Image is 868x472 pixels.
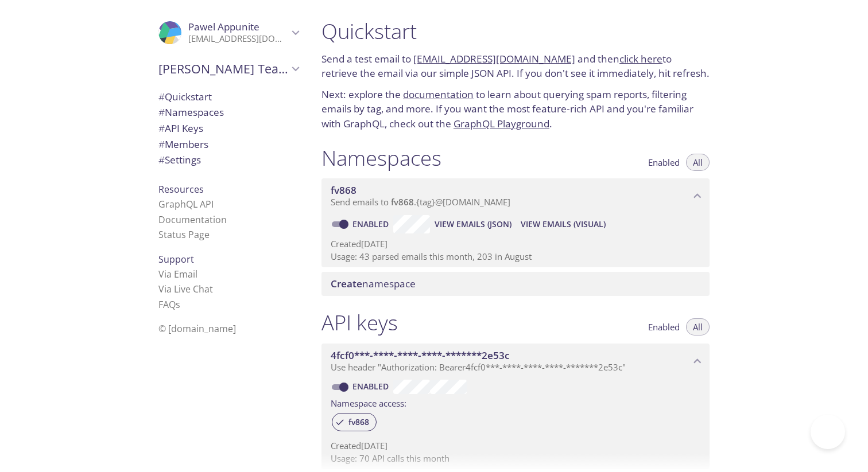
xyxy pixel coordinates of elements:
button: All [686,154,710,171]
button: All [686,318,710,336]
div: Haver Team [149,54,308,84]
p: Next: explore the to learn about querying spam reports, filtering emails by tag, and more. If you... [321,87,710,131]
span: Settings [158,153,201,166]
a: Enabled [351,381,393,392]
div: fv868 namespace [321,178,710,214]
a: Via Live Chat [158,283,213,295]
div: Pawel Appunite [149,14,308,52]
span: Support [158,253,194,266]
div: Quickstart [149,89,308,105]
span: # [158,106,165,119]
span: # [158,138,165,151]
div: Team Settings [149,152,308,168]
div: Members [149,136,308,153]
span: fv868 [391,196,414,208]
span: Send emails to . {tag} @[DOMAIN_NAME] [331,196,510,208]
label: Namespace access: [331,394,406,411]
span: fv868 [331,184,356,197]
p: Created [DATE] [331,238,700,250]
h1: Quickstart [321,18,710,44]
p: Created [DATE] [331,440,700,452]
span: Quickstart [158,90,212,103]
span: # [158,153,165,166]
button: View Emails (JSON) [430,215,516,233]
span: © [DOMAIN_NAME] [158,322,236,335]
div: API Keys [149,120,308,136]
h1: Namespaces [321,145,441,171]
iframe: Help Scout Beacon - Open [811,415,845,449]
span: Create [331,277,362,290]
button: Enabled [641,318,687,336]
span: # [158,122,165,135]
a: Status Page [158,228,210,241]
span: Members [158,138,208,151]
a: Enabled [351,219,393,229]
a: GraphQL Playground [454,117,549,130]
span: View Emails (JSON) [435,217,511,231]
span: Namespaces [158,106,224,119]
span: fv868 [342,417,376,427]
div: Create namespace [321,272,710,296]
a: GraphQL API [158,198,214,210]
button: View Emails (Visual) [516,215,610,233]
a: FAQ [158,298,180,311]
p: Send a test email to and then to retrieve the email via our simple JSON API. If you don't see it ... [321,52,710,81]
button: Enabled [641,154,687,171]
span: namespace [331,277,416,290]
a: Via Email [158,268,197,280]
span: Resources [158,183,204,196]
a: documentation [403,88,474,101]
span: # [158,90,165,103]
h1: API keys [321,310,398,336]
span: View Emails (Visual) [521,217,606,231]
p: Usage: 43 parsed emails this month, 203 in August [331,251,700,263]
div: Namespaces [149,104,308,120]
a: [EMAIL_ADDRESS][DOMAIN_NAME] [413,52,575,65]
span: Pawel Appunite [188,20,259,33]
span: [PERSON_NAME] Team [158,61,288,77]
a: Documentation [158,213,227,226]
a: click here [619,52,662,65]
span: API Keys [158,122,203,135]
div: fv868 [332,413,377,431]
p: [EMAIL_ADDRESS][DOMAIN_NAME] [188,33,288,45]
p: Usage: 70 API calls this month [331,453,700,465]
span: s [176,298,180,311]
